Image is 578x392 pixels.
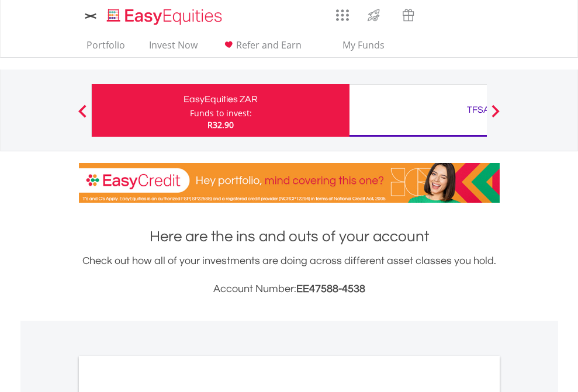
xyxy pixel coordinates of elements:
a: Notifications [425,3,455,26]
h1: Here are the ins and outs of your account [79,226,500,247]
span: EE47588-4538 [296,283,365,294]
span: Refer and Earn [236,39,302,51]
a: Portfolio [82,39,130,57]
img: vouchers-v2.svg [399,6,418,25]
img: EasyEquities_Logo.png [105,7,227,26]
a: Home page [102,3,227,26]
a: Refer and Earn [217,39,306,57]
div: Check out how all of your investments are doing across different asset classes you hold. [79,253,500,297]
img: grid-menu-icon.svg [336,9,349,22]
h3: Account Number: [79,281,500,297]
span: My Funds [326,37,402,53]
a: Vouchers [391,3,425,25]
img: EasyCredit Promotion Banner [79,163,500,203]
span: R32.90 [207,119,234,130]
div: Funds to invest: [190,107,252,119]
a: AppsGrid [328,3,357,22]
a: Invest Now [144,39,202,57]
button: Previous [71,110,94,122]
a: FAQ's and Support [455,3,485,26]
a: My Profile [485,3,515,29]
div: EasyEquities ZAR [99,91,342,107]
img: thrive-v2.svg [364,6,383,25]
button: Next [484,110,507,122]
